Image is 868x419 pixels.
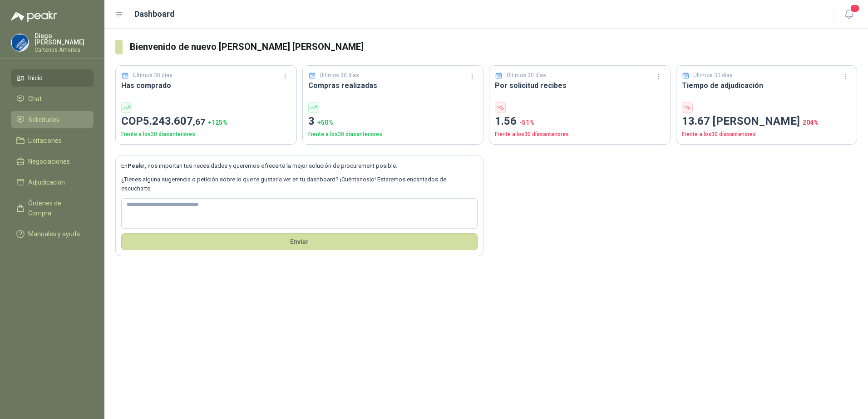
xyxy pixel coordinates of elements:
[507,71,546,80] p: Últimos 30 días
[682,113,852,130] p: 13.67 [PERSON_NAME]
[143,115,205,127] span: 5.243.607
[495,130,665,139] p: Frente a los 30 días anteriores
[134,8,175,20] h1: Dashboard
[308,80,478,91] h3: Compras realizadas
[317,119,333,126] span: + 50 %
[682,80,852,91] h3: Tiempo de adjudicación
[11,153,94,170] a: Negociaciones
[121,175,478,194] p: ¿Tienes alguna sugerencia o petición sobre lo que te gustaría ver en tu dashboard? ¡Cuéntanoslo! ...
[11,195,94,222] a: Órdenes de Compra
[128,162,145,169] b: Peakr
[121,130,291,139] p: Frente a los 30 días anteriores
[28,73,43,83] span: Inicio
[11,174,94,191] a: Adjudicación
[35,47,94,53] p: Cartones America
[28,177,65,187] span: Adjudicación
[11,132,94,149] a: Licitaciones
[11,225,94,243] a: Manuales y ayuda
[35,33,94,45] p: Diego [PERSON_NAME]
[121,80,291,91] h3: Has comprado
[28,198,85,218] span: Órdenes de Compra
[28,229,80,239] span: Manuales y ayuda
[11,111,94,128] a: Solicitudes
[682,130,852,139] p: Frente a los 30 días anteriores
[495,113,665,130] p: 1.56
[308,113,478,130] p: 3
[11,11,57,22] img: Logo peakr
[320,71,359,80] p: Últimos 30 días
[11,69,94,87] a: Inicio
[308,130,478,139] p: Frente a los 30 días anteriores
[130,40,857,54] h3: Bienvenido de nuevo [PERSON_NAME] [PERSON_NAME]
[841,6,857,23] button: 1
[133,71,173,80] p: Últimos 30 días
[208,119,227,126] span: + 125 %
[11,90,94,107] a: Chat
[121,113,291,130] p: COP
[28,94,42,104] span: Chat
[193,117,205,127] span: ,67
[495,80,665,91] h3: Por solicitud recibes
[519,119,534,126] span: -51 %
[121,161,478,171] p: En , nos importan tus necesidades y queremos ofrecerte la mejor solución de procurement posible.
[803,119,819,126] span: 204 %
[121,233,478,250] button: Envíar
[693,71,733,80] p: Últimos 30 días
[28,115,59,125] span: Solicitudes
[850,4,860,13] span: 1
[28,136,62,146] span: Licitaciones
[11,34,29,51] img: Company Logo
[28,156,70,166] span: Negociaciones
